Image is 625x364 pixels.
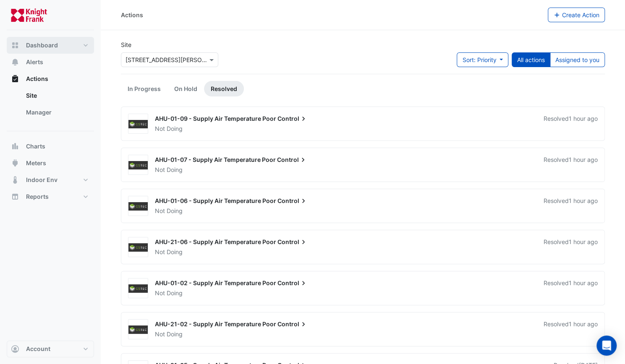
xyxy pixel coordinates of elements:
[550,52,605,67] button: Assigned to you
[155,156,276,163] span: AHU-01-07 - Supply Air Temperature Poor
[155,320,276,328] span: AHU-21-02 - Supply Air Temperature Poor
[512,52,550,67] button: All actions
[155,238,276,245] span: AHU-21-06 - Supply Air Temperature Poor
[277,156,307,164] span: Control
[7,87,94,124] div: Actions
[155,125,183,132] span: Not Doing
[544,279,598,297] div: Resolved
[7,70,94,87] button: Actions
[7,188,94,205] button: Reports
[11,159,19,167] app-icon: Meters
[277,320,308,328] span: Control
[128,243,148,252] img: GSTEC
[596,335,617,356] div: Open Intercom Messenger
[544,114,598,133] div: Resolved
[7,54,94,70] button: Alerts
[26,176,58,184] span: Indoor Env
[11,176,19,184] app-icon: Indoor Env
[155,289,183,296] span: Not Doing
[155,248,183,255] span: Not Doing
[26,41,58,49] span: Dashboard
[544,320,598,338] div: Resolved
[544,197,598,215] div: Resolved
[155,207,183,214] span: Not Doing
[155,197,276,204] span: AHU-01-06 - Supply Air Temperature Poor
[11,41,19,49] app-icon: Dashboard
[19,104,94,121] a: Manager
[569,115,598,122] span: Wed 20-Aug-2025 07:27 AEST
[167,81,204,96] a: On Hold
[121,40,131,49] label: Site
[204,81,244,96] a: Resolved
[128,161,148,169] img: GSTEC
[544,238,598,256] div: Resolved
[277,197,308,205] span: Control
[457,52,508,67] button: Sort: Priority
[155,330,183,338] span: Not Doing
[26,142,45,151] span: Charts
[121,10,143,19] div: Actions
[26,345,50,353] span: Account
[128,120,148,128] img: GSTEC
[11,192,19,201] app-icon: Reports
[548,8,605,22] button: Create Action
[155,115,276,122] span: AHU-01-09 - Supply Air Temperature Poor
[277,279,308,287] span: Control
[26,75,48,83] span: Actions
[569,238,598,245] span: Wed 20-Aug-2025 07:25 AEST
[7,138,94,155] button: Charts
[569,320,598,328] span: Wed 20-Aug-2025 07:24 AEST
[26,192,49,201] span: Reports
[7,37,94,54] button: Dashboard
[569,156,598,163] span: Wed 20-Aug-2025 07:27 AEST
[562,11,599,18] span: Create Action
[7,155,94,172] button: Meters
[569,279,598,286] span: Wed 20-Aug-2025 07:24 AEST
[569,197,598,204] span: Wed 20-Aug-2025 07:25 AEST
[121,81,167,96] a: In Progress
[155,279,276,286] span: AHU-01-02 - Supply Air Temperature Poor
[11,142,19,151] app-icon: Charts
[7,341,94,357] button: Account
[19,87,94,104] a: Site
[10,7,48,23] img: Company Logo
[544,156,598,174] div: Resolved
[7,172,94,188] button: Indoor Env
[155,166,183,173] span: Not Doing
[11,75,19,83] app-icon: Actions
[128,325,148,334] img: GSTEC
[128,284,148,293] img: GSTEC
[462,56,496,63] span: Sort: Priority
[11,58,19,66] app-icon: Alerts
[128,202,148,211] img: GSTEC
[26,159,46,167] span: Meters
[277,114,308,123] span: Control
[277,238,308,246] span: Control
[26,58,43,66] span: Alerts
